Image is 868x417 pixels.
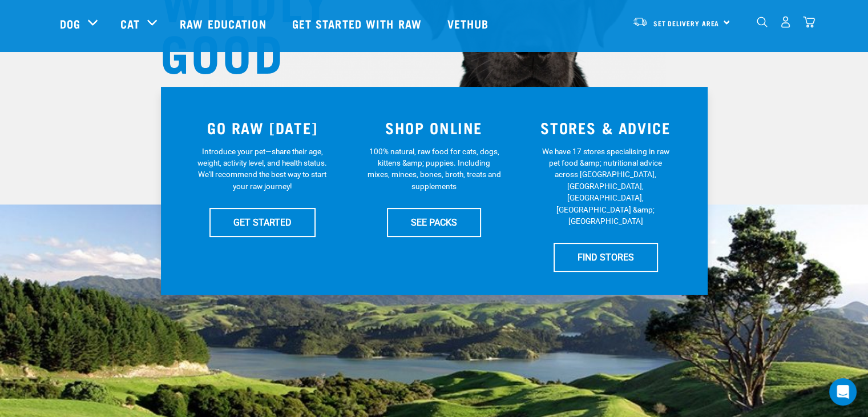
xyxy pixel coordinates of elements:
img: home-icon-1@2x.png [757,17,768,27]
a: GET STARTED [209,208,316,236]
h3: STORES & ADVICE [527,119,685,137]
h3: SHOP ONLINE [355,119,513,137]
img: user.png [780,16,792,28]
a: Cat [120,15,140,32]
a: Get started with Raw [281,1,436,46]
p: We have 17 stores specialising in raw pet food &amp; nutritional advice across [GEOGRAPHIC_DATA],... [539,146,673,227]
a: FIND STORES [554,243,658,271]
h3: GO RAW [DATE] [184,119,342,137]
p: 100% natural, raw food for cats, dogs, kittens &amp; puppies. Including mixes, minces, bones, bro... [367,146,501,193]
p: Introduce your pet—share their age, weight, activity level, and health status. We'll recommend th... [195,146,329,193]
img: van-moving.png [632,17,648,27]
a: SEE PACKS [387,208,481,236]
span: Set Delivery Area [653,21,720,25]
a: Raw Education [168,1,280,46]
img: home-icon@2x.png [803,16,815,28]
a: Vethub [436,1,503,46]
a: Dog [60,15,80,32]
div: Open Intercom Messenger [829,378,857,406]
